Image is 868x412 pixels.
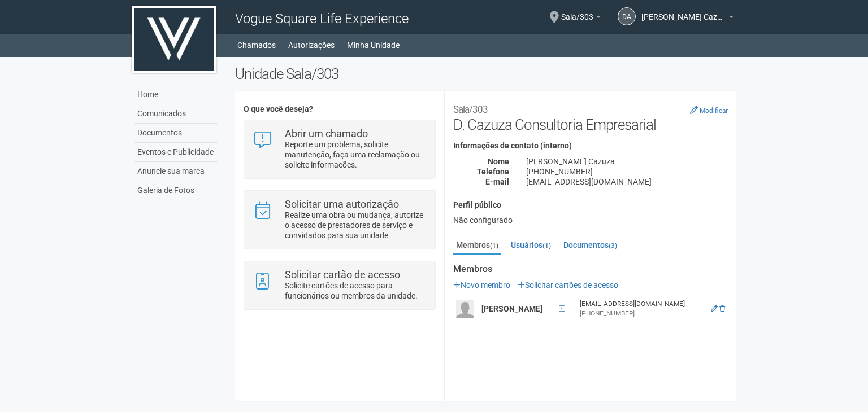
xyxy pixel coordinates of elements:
a: Solicitar uma autorização Realize uma obra ou mudança, autorize o acesso de prestadores de serviç... [253,199,426,240]
p: Solicite cartões de acesso para funcionários ou membros da unidade. [285,280,427,301]
h2: Unidade Sala/303 [235,65,736,82]
a: Chamados [237,37,276,53]
a: Membros(1) [453,236,501,255]
a: Documentos(3) [561,236,620,253]
small: Modificar [700,107,728,115]
strong: Solicitar uma autorização [285,198,399,210]
h4: Informações de contato (interno) [453,142,728,150]
strong: [PERSON_NAME] [481,304,542,313]
h4: O que você deseja? [244,105,435,113]
h2: D. Cazuza Consultoria Empresarial [453,99,728,133]
small: (1) [490,242,498,249]
div: [PHONE_NUMBER] [580,309,702,318]
a: Abrir um chamado Reporte um problema, solicite manutenção, faça uma reclamação ou solicite inform... [253,129,426,170]
small: Sala/303 [453,104,488,115]
strong: Solicitar cartão de acesso [285,269,400,280]
div: Não configurado [453,215,728,225]
a: Modificar [690,106,728,115]
small: (1) [542,242,551,249]
a: Sala/303 [561,14,601,23]
a: Novo membro [453,280,510,290]
strong: Nome [488,157,509,166]
a: Documentos [134,124,218,143]
a: Anuncie sua marca [134,162,218,181]
p: Reporte um problema, solicite manutenção, faça uma reclamação ou solicite informações. [285,139,427,170]
a: Comunicados [134,104,218,124]
img: logo.jpg [132,6,216,73]
strong: E-mail [485,177,509,186]
div: [PERSON_NAME] Cazuza [518,156,736,166]
p: Realize uma obra ou mudança, autorize o acesso de prestadores de serviço e convidados para sua un... [285,210,427,240]
a: Autorizações [288,37,335,53]
span: Vogue Square Life Experience [235,11,409,27]
a: Home [134,85,218,104]
div: [EMAIL_ADDRESS][DOMAIN_NAME] [518,177,736,187]
a: Eventos e Publicidade [134,143,218,162]
a: Excluir membro [719,305,725,313]
a: Minha Unidade [347,37,400,53]
a: Editar membro [711,305,718,313]
strong: Telefone [477,167,509,176]
a: Galeria de Fotos [134,181,218,200]
div: [EMAIL_ADDRESS][DOMAIN_NAME] [580,299,702,309]
span: Danilo Aparecido Cazuza [641,2,726,21]
h4: Perfil público [453,201,728,209]
span: Sala/303 [561,2,593,21]
strong: Abrir um chamado [285,128,368,139]
a: [PERSON_NAME] Cazuza [641,14,734,23]
div: [PHONE_NUMBER] [518,166,736,177]
strong: Membros [453,264,728,274]
a: Solicitar cartão de acesso Solicite cartões de acesso para funcionários ou membros da unidade. [253,270,426,301]
a: Usuários(1) [508,236,554,253]
a: Solicitar cartões de acesso [518,280,618,290]
a: DA [618,7,636,25]
img: user.png [456,300,474,318]
small: (3) [609,242,617,249]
